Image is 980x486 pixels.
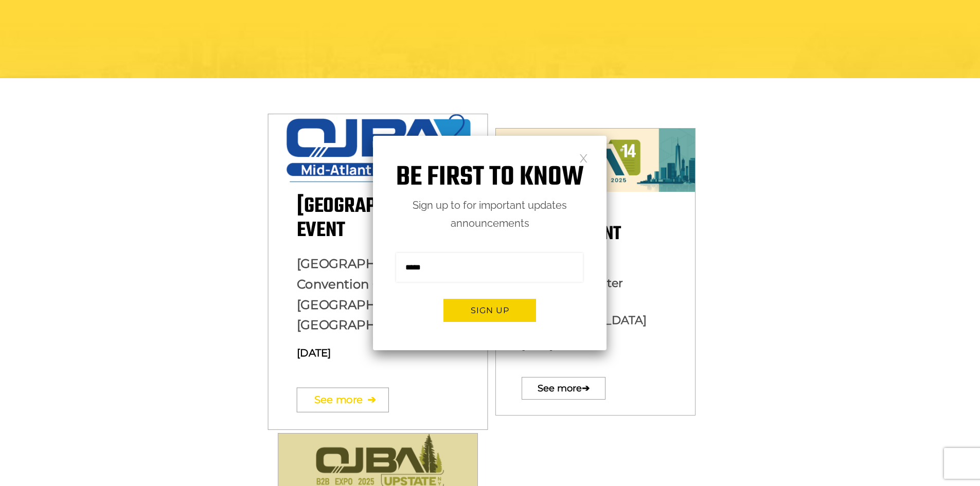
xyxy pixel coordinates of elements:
[579,153,588,162] a: Close
[296,256,437,333] span: [GEOGRAPHIC_DATA] Convention Center [GEOGRAPHIC_DATA], [GEOGRAPHIC_DATA]
[522,340,553,351] span: [DATE]
[367,382,376,418] span: ➔
[296,190,461,246] span: [GEOGRAPHIC_DATA] Event
[443,299,536,322] button: Sign up
[373,161,607,194] h1: Be first to know
[582,372,590,405] span: ➔
[522,377,605,400] a: See more➔
[296,347,331,359] span: [DATE]
[296,387,388,412] a: See more➔
[373,196,607,232] p: Sign up to for important updates announcements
